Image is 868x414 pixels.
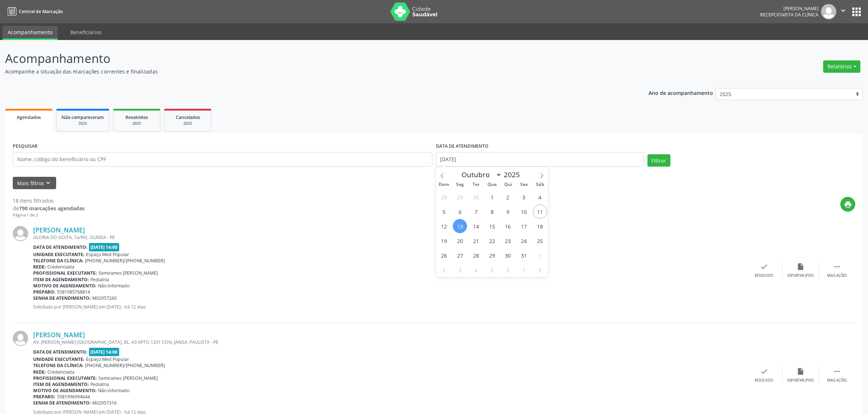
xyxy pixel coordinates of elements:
[33,394,55,400] b: Preparo:
[33,331,85,339] a: [PERSON_NAME]
[436,152,644,167] input: Selecione um intervalo
[65,26,107,39] a: Beneficiários
[453,204,467,219] span: Outubro 6, 2025
[787,378,814,383] div: Exportar (PDF)
[33,356,85,362] b: Unidade executante:
[13,212,85,218] div: Página 1 de 2
[176,114,200,120] span: Cancelados
[33,387,97,394] b: Motivo de agendamento:
[86,251,129,258] span: Espaço Med Popular
[13,197,85,204] div: 18 itens filtrados
[13,141,38,152] label: PESQUISAR
[836,4,850,19] button: 
[517,204,531,219] span: Outubro 10, 2025
[62,121,104,126] div: 2025
[833,263,841,271] i: 
[827,378,847,383] div: Mais ações
[469,263,483,277] span: Novembro 4, 2025
[62,114,104,120] span: Não compareceram
[436,182,452,187] span: Dom
[485,248,499,262] span: Outubro 29, 2025
[13,152,432,167] input: Nome, código do beneficiário ou CPF
[760,12,818,18] span: Recepcionista da clínica
[33,283,97,289] b: Motivo de agendamento:
[469,234,483,248] span: Outubro 21, 2025
[92,295,117,301] span: M02957260
[5,68,606,75] p: Acompanhe a situação das marcações correntes e finalizadas
[501,219,515,233] span: Outubro 16, 2025
[500,182,516,187] span: Qui
[833,367,841,375] i: 
[469,190,483,204] span: Setembro 30, 2025
[33,339,746,345] div: AV. [PERSON_NAME] [GEOGRAPHIC_DATA], BL. A3 APTO.1201 CON, JANGA, PAULISTA - PE
[468,182,484,187] span: Ter
[33,381,89,387] b: Item de agendamento:
[797,263,805,271] i: insert_drive_file
[517,190,531,204] span: Outubro 3, 2025
[533,234,547,248] span: Outubro 25, 2025
[5,49,606,68] p: Acompanhamento
[502,170,526,179] input: Year
[90,381,109,387] span: Pediatria
[827,273,847,278] div: Mais ações
[13,177,56,190] button: Mais filtroskeyboard_arrow_down
[89,243,120,251] span: [DATE] 14:00
[33,375,97,381] b: Profissional executante:
[3,26,58,40] a: Acompanhamento
[501,190,515,204] span: Outubro 2, 2025
[98,283,129,289] span: Não informado
[437,248,451,262] span: Outubro 26, 2025
[484,182,500,187] span: Qua
[485,204,499,219] span: Outubro 8, 2025
[437,234,451,248] span: Outubro 19, 2025
[125,114,148,120] span: Resolvidos
[787,273,814,278] div: Exportar (PDF)
[533,190,547,204] span: Outubro 4, 2025
[453,190,467,204] span: Setembro 29, 2025
[485,234,499,248] span: Outubro 22, 2025
[453,234,467,248] span: Outubro 20, 2025
[13,204,85,212] div: de
[533,219,547,233] span: Outubro 18, 2025
[118,121,155,126] div: 2025
[649,88,713,97] p: Ano de acompanhamento
[844,200,852,208] i: print
[47,264,74,270] span: Credenciada
[5,5,63,17] a: Central de Marcação
[33,244,87,250] b: Data de atendimento:
[436,141,489,152] label: DATA DE ATENDIMENTO
[33,264,46,270] b: Rede:
[33,234,746,240] div: GLORIA DO GOITA, 7a/RO, OLINDA - PE
[85,362,165,369] span: [PHONE_NUMBER]/[PHONE_NUMBER]
[170,121,206,126] div: 2025
[755,378,773,383] div: Resolvido
[453,248,467,262] span: Outubro 27, 2025
[90,276,109,283] span: Pediatria
[57,394,90,400] span: 5581996994644
[89,348,120,356] span: [DATE] 14:00
[517,234,531,248] span: Outubro 24, 2025
[437,263,451,277] span: Novembro 2, 2025
[33,304,746,310] p: Solicitado por [PERSON_NAME] em [DATE] - há 12 dias
[98,375,158,381] span: Semirames [PERSON_NAME]
[33,349,87,355] b: Data de atendimento:
[92,400,117,406] span: M02957316
[797,367,805,375] i: insert_drive_file
[839,7,847,15] i: 
[533,263,547,277] span: Novembro 8, 2025
[760,5,818,12] div: [PERSON_NAME]
[19,205,85,212] strong: 790 marcações agendadas
[485,263,499,277] span: Novembro 5, 2025
[647,154,670,167] button: Filtrar
[44,179,52,187] i: keyboard_arrow_down
[437,219,451,233] span: Outubro 12, 2025
[501,204,515,219] span: Outubro 9, 2025
[85,258,165,264] span: [PHONE_NUMBER]/[PHONE_NUMBER]
[840,197,855,212] button: print
[517,219,531,233] span: Outubro 17, 2025
[517,248,531,262] span: Outubro 31, 2025
[760,367,768,375] i: check
[533,204,547,219] span: Outubro 11, 2025
[453,263,467,277] span: Novembro 3, 2025
[437,204,451,219] span: Outubro 5, 2025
